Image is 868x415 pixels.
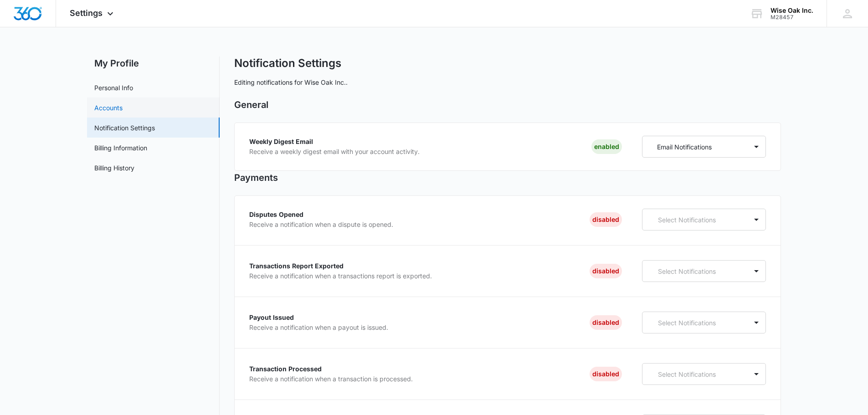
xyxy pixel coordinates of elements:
div: Disabled [590,212,622,227]
div: account id [770,14,813,20]
p: Editing notifications for Wise Oak Inc.. [234,77,781,87]
p: Select Notifications [658,369,736,379]
a: Notification Settings [94,123,155,133]
a: Billing Information [94,143,147,153]
p: Payout Issued [249,314,388,321]
h2: My Profile [87,56,220,70]
div: Disabled [590,367,622,381]
p: Receive a notification when a payout is issued. [249,324,388,331]
p: Receive a notification when a transaction is processed. [249,376,413,382]
p: Receive a weekly digest email with your account activity. [249,149,420,155]
p: Email Notifications [657,142,712,152]
p: Transaction Processed [249,366,413,372]
p: Receive a notification when a transactions report is exported. [249,273,432,279]
p: Transactions Report Exported [249,263,432,269]
h1: Notification Settings [234,56,341,70]
p: Select Notifications [658,266,736,276]
p: Disputes Opened [249,211,393,218]
h2: General [234,98,781,112]
p: Receive a notification when a dispute is opened. [249,221,393,228]
a: Billing History [94,163,134,173]
h2: Payments [234,171,781,184]
div: Disabled [590,315,622,330]
div: Disabled [590,264,622,278]
span: Settings [70,8,103,18]
p: Select Notifications [658,318,736,328]
p: Select Notifications [658,215,736,225]
div: Enabled [591,139,622,154]
a: Personal Info [94,83,133,92]
a: Accounts [94,103,123,113]
p: Weekly Digest Email [249,138,420,145]
div: account name [770,7,813,14]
